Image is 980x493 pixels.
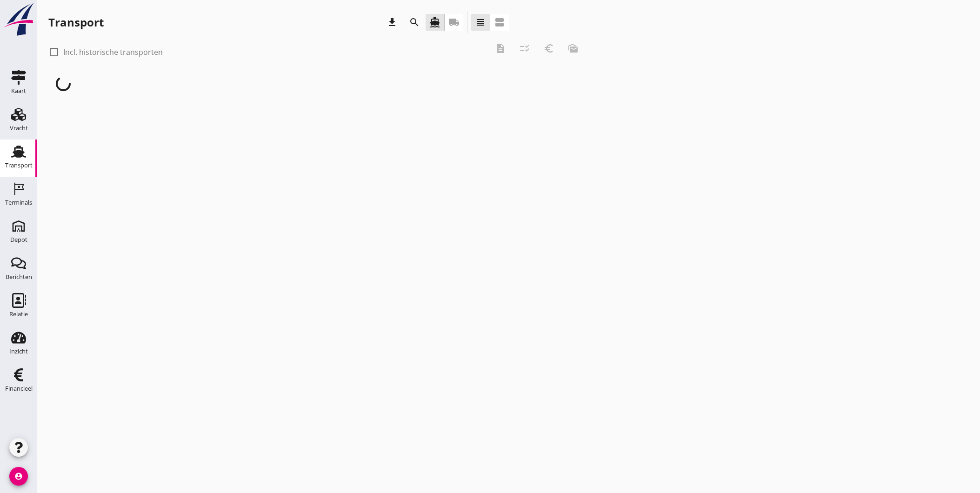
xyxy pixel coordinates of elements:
[10,125,28,131] div: Vracht
[429,17,440,28] i: directions_boat
[5,162,33,168] div: Transport
[6,274,32,280] div: Berichten
[2,2,35,37] img: logo-small.a267ee39.svg
[10,237,27,243] div: Depot
[9,348,28,354] div: Inzicht
[475,17,486,28] i: view_headline
[494,17,505,28] i: view_agenda
[48,15,104,30] div: Transport
[409,17,420,28] i: search
[5,200,32,206] div: Terminals
[11,88,26,94] div: Kaart
[9,467,28,486] i: account_circle
[387,17,398,28] i: download
[448,17,460,28] i: local_shipping
[9,311,28,317] div: Relatie
[63,47,163,57] label: Incl. historische transporten
[5,386,33,392] div: Financieel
